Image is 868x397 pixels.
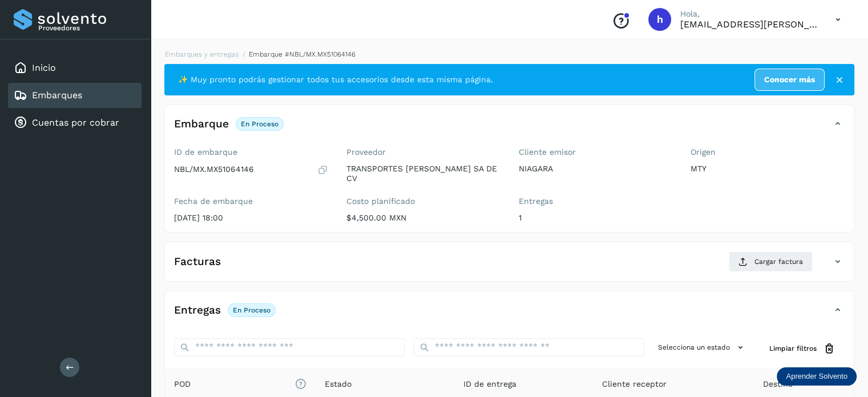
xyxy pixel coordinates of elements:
span: ID de entrega [463,378,516,390]
span: Estado [325,378,352,390]
span: POD [174,378,306,390]
p: [DATE] 18:00 [174,213,328,223]
label: Origen [691,147,845,157]
label: Fecha de embarque [174,197,328,206]
p: hpichardo@karesan.com.mx [680,19,817,30]
button: Cargar factura [729,251,813,272]
span: Destino [763,378,793,390]
span: Cargar factura [754,256,803,267]
h4: Facturas [174,255,221,268]
label: Costo planificado [346,197,500,206]
p: 1 [519,213,673,223]
div: FacturasCargar factura [165,251,854,281]
span: Cliente receptor [602,378,667,390]
span: Limpiar filtros [769,343,817,354]
a: Conocer más [754,69,825,91]
label: Proveedor [346,147,500,157]
button: Limpiar filtros [760,338,845,359]
div: EntregasEn proceso [165,300,854,329]
label: Entregas [519,197,673,206]
p: En proceso [241,120,278,128]
div: EmbarqueEn proceso [165,114,854,143]
div: Embarques [8,83,142,108]
h4: Embarque [174,118,229,131]
label: Cliente emisor [519,147,673,157]
nav: breadcrumb [164,49,854,59]
h4: Entregas [174,304,221,317]
p: Hola, [680,9,817,19]
p: NBL/MX.MX51064146 [174,165,254,174]
div: Cuentas por cobrar [8,110,142,135]
p: Proveedores [38,24,137,32]
div: Inicio [8,55,142,81]
div: Aprender Solvento [777,367,857,386]
label: ID de embarque [174,147,328,157]
p: TRANSPORTES [PERSON_NAME] SA DE CV [346,164,500,183]
span: ✨ Muy pronto podrás gestionar todos tus accesorios desde esta misma página. [178,74,493,86]
a: Embarques y entregas [165,50,239,58]
p: MTY [691,164,845,174]
a: Inicio [32,62,56,73]
a: Embarques [32,90,82,101]
p: Aprender Solvento [786,372,847,381]
p: En proceso [233,306,271,314]
button: Selecciona un estado [653,338,751,357]
p: $4,500.00 MXN [346,213,500,223]
span: Embarque #NBL/MX.MX51064146 [249,50,356,58]
p: NIAGARA [519,164,673,174]
a: Cuentas por cobrar [32,117,119,128]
